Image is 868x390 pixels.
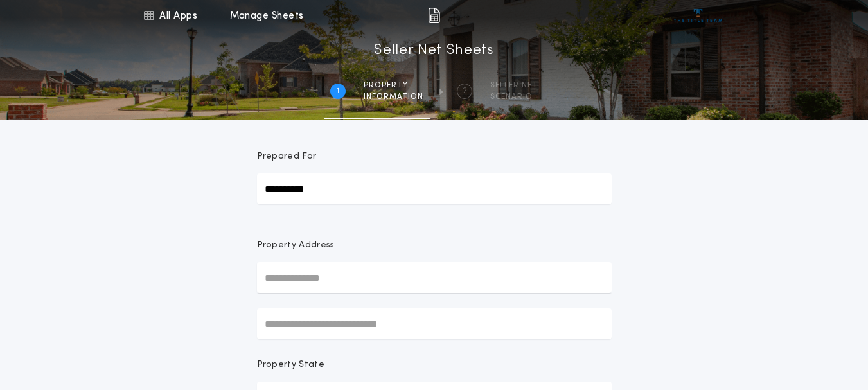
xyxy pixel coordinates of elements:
p: Prepared For [257,150,317,163]
p: Property Address [257,239,612,252]
span: Property [364,80,423,91]
span: information [364,92,423,102]
input: Prepared For [257,173,612,204]
p: Property State [257,359,324,371]
h2: 1 [337,86,339,96]
span: SCENARIO [490,92,538,102]
h1: Seller Net Sheets [374,40,494,61]
span: SELLER NET [490,80,538,91]
h2: 2 [463,86,467,96]
img: img [428,8,440,23]
img: vs-icon [674,9,722,22]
